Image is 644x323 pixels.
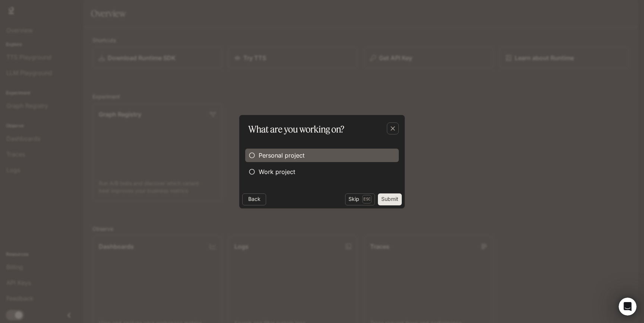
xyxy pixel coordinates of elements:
button: SkipEsc [345,193,375,205]
span: Personal project [259,151,304,160]
iframe: Intercom live chat [619,298,637,316]
p: Esc [362,195,372,203]
button: Back [242,193,266,205]
span: Work project [259,167,295,176]
p: What are you working on? [248,122,344,136]
button: Submit [378,193,402,205]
